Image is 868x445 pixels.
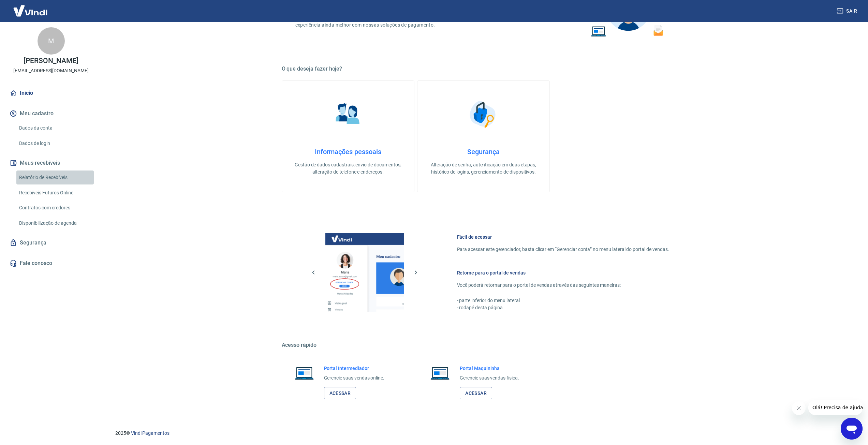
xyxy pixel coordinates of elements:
p: Alteração de senha, autenticação em duas etapas, histórico de logins, gerenciamento de dispositivos. [428,161,539,176]
h6: Portal Intermediador [324,365,385,372]
a: Dados de login [16,136,94,150]
iframe: Botão para abrir a janela de mensagens [841,418,863,440]
h4: Segurança [428,148,539,156]
a: Informações pessoaisInformações pessoaisGestão de dados cadastrais, envio de documentos, alteraçã... [282,80,414,192]
p: - rodapé desta página [457,304,669,311]
button: Meu cadastro [8,106,94,121]
a: Acessar [324,387,356,400]
span: Olá! Precisa de ajuda? [4,5,57,10]
p: Gerencie suas vendas online. [324,374,385,382]
img: Informações pessoais [331,97,365,131]
p: Para acessar este gerenciador, basta clicar em “Gerenciar conta” no menu lateral do portal de ven... [457,246,669,253]
img: Imagem da dashboard mostrando o botão de gerenciar conta na sidebar no lado esquerdo [325,233,404,312]
h5: O que deseja fazer hoje? [282,65,686,72]
h6: Portal Maquininha [460,365,519,372]
a: Contratos com credores [16,201,94,215]
button: Meus recebíveis [8,155,94,170]
a: Acessar [460,387,492,400]
h5: Acesso rápido [282,342,686,348]
h6: Fácil de acessar [457,234,669,240]
a: Dados da conta [16,121,94,135]
h4: Informações pessoais [293,148,403,156]
p: [PERSON_NAME] [24,57,78,64]
button: Sair [835,5,860,17]
img: Segurança [466,97,500,131]
a: Vindi Pagamentos [131,430,170,436]
a: SegurançaSegurançaAlteração de senha, autenticação em duas etapas, histórico de logins, gerenciam... [417,80,550,192]
p: Você poderá retornar para o portal de vendas através das seguintes maneiras: [457,282,669,289]
h6: Retorne para o portal de vendas [457,269,669,276]
iframe: Mensagem da empresa [808,400,863,415]
a: Recebíveis Futuros Online [16,186,94,200]
a: Segurança [8,235,94,250]
p: Gerencie suas vendas física. [460,374,519,382]
div: M [38,27,65,55]
a: Relatório de Recebíveis [16,170,94,184]
a: Disponibilização de agenda [16,216,94,230]
img: Vindi [8,0,53,21]
img: Imagem de um notebook aberto [290,365,319,381]
p: [EMAIL_ADDRESS][DOMAIN_NAME] [13,67,89,74]
img: Imagem de um notebook aberto [426,365,454,381]
p: 2025 © [115,430,852,437]
a: Início [8,86,94,101]
p: Gestão de dados cadastrais, envio de documentos, alteração de telefone e endereços. [293,161,403,176]
iframe: Fechar mensagem [792,401,806,415]
a: Fale conosco [8,256,94,271]
p: - parte inferior do menu lateral [457,297,669,304]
